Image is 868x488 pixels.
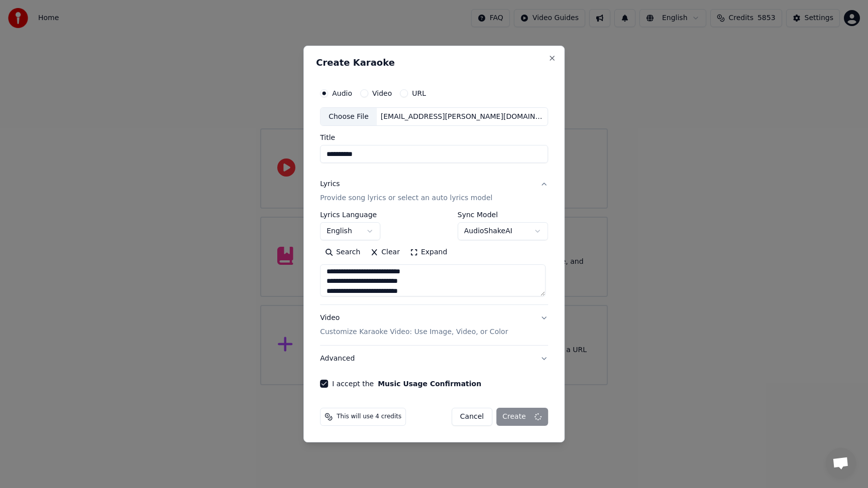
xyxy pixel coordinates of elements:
label: Title [320,134,548,141]
div: LyricsProvide song lyrics or select an auto lyrics model [320,212,548,305]
p: Customize Karaoke Video: Use Image, Video, or Color [320,327,508,337]
span: This will use 4 credits [337,413,401,421]
button: Search [320,245,365,261]
p: Provide song lyrics or select an auto lyrics model [320,194,492,204]
div: Video [320,313,508,338]
div: [EMAIL_ADDRESS][PERSON_NAME][DOMAIN_NAME]/Shared drives/SK Content Team/Halloween 2025/100386_Tim... [377,112,548,122]
label: I accept the [332,380,481,387]
label: URL [412,90,426,97]
label: Video [372,90,392,97]
button: Expand [405,245,452,261]
h2: Create Karaoke [316,58,552,67]
label: Lyrics Language [320,212,380,219]
button: Advanced [320,346,548,372]
label: Sync Model [458,212,548,219]
button: VideoCustomize Karaoke Video: Use Image, Video, or Color [320,305,548,346]
button: LyricsProvide song lyrics or select an auto lyrics model [320,172,548,212]
div: Lyrics [320,180,340,190]
button: Clear [365,245,405,261]
button: I accept the [378,380,481,387]
label: Audio [332,90,352,97]
div: Choose File [320,108,377,126]
button: Cancel [452,408,492,426]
